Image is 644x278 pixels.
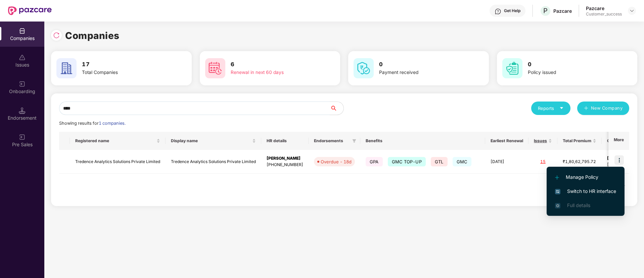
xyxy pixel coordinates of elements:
img: svg+xml;base64,PHN2ZyB3aWR0aD0iMjAiIGhlaWdodD0iMjAiIHZpZXdCb3g9IjAgMCAyMCAyMCIgZmlsbD0ibm9uZSIgeG... [19,81,26,87]
img: svg+xml;base64,PHN2ZyB4bWxucz0iaHR0cDovL3d3dy53My5vcmcvMjAwMC9zdmciIHdpZHRoPSIxNiIgaGVpZ2h0PSIxNi... [555,189,560,194]
img: svg+xml;base64,PHN2ZyBpZD0iUmVsb2FkLTMyeDMyIiB4bWxucz0iaHR0cDovL3d3dy53My5vcmcvMjAwMC9zdmciIHdpZH... [53,32,60,39]
h3: 6 [231,60,315,69]
span: Switch to HR interface [555,188,616,195]
span: Issues [534,138,547,144]
th: Registered name [70,132,166,150]
span: GMC [453,157,472,166]
div: ₹1,80,62,795.72 [563,159,596,165]
img: svg+xml;base64,PHN2ZyB3aWR0aD0iMTQuNSIgaGVpZ2h0PSIxNC41IiB2aWV3Qm94PSIwIDAgMTYgMTYiIGZpbGw9Im5vbm... [19,107,26,114]
img: svg+xml;base64,PHN2ZyBpZD0iSGVscC0zMngzMiIgeG1sbnM9Imh0dHA6Ly93d3cudzMub3JnLzIwMDAvc3ZnIiB3aWR0aD... [495,8,501,15]
div: Pazcare [553,8,572,14]
td: Tredence Analytics Solutions Private Limited [70,150,166,174]
span: GTL [431,157,448,166]
th: HR details [261,132,309,150]
img: svg+xml;base64,PHN2ZyB4bWxucz0iaHR0cDovL3d3dy53My5vcmcvMjAwMC9zdmciIHdpZHRoPSIxMi4yMDEiIGhlaWdodD... [555,175,559,180]
div: Pazcare [586,5,622,11]
div: Renewal in next 60 days [231,69,315,76]
th: Benefits [360,132,485,150]
img: svg+xml;base64,PHN2ZyB4bWxucz0iaHR0cDovL3d3dy53My5vcmcvMjAwMC9zdmciIHdpZHRoPSIxNi4zNjMiIGhlaWdodD... [555,203,560,208]
div: Payment received [379,69,464,76]
img: svg+xml;base64,PHN2ZyB4bWxucz0iaHR0cDovL3d3dy53My5vcmcvMjAwMC9zdmciIHdpZHRoPSI2MCIgaGVpZ2h0PSI2MC... [502,58,522,78]
span: Full details [567,202,590,208]
span: Endorsements [314,138,350,144]
span: GPA [366,157,383,166]
button: search [330,102,344,115]
span: GMC TOP-UP [388,157,426,166]
th: Total Premium [557,132,602,150]
th: Display name [166,132,261,150]
span: Display name [171,138,251,144]
img: svg+xml;base64,PHN2ZyB4bWxucz0iaHR0cDovL3d3dy53My5vcmcvMjAwMC9zdmciIHdpZHRoPSI2MCIgaGVpZ2h0PSI2MC... [205,58,225,78]
img: svg+xml;base64,PHN2ZyBpZD0iSXNzdWVzX2Rpc2FibGVkIiB4bWxucz0iaHR0cDovL3d3dy53My5vcmcvMjAwMC9zdmciIH... [19,54,26,61]
div: Get Help [504,8,520,13]
td: Tredence Analytics Solutions Private Limited [166,150,261,174]
img: svg+xml;base64,PHN2ZyB4bWxucz0iaHR0cDovL3d3dy53My5vcmcvMjAwMC9zdmciIHdpZHRoPSI2MCIgaGVpZ2h0PSI2MC... [56,58,77,78]
span: Showing results for [59,121,126,126]
div: Reports [538,105,564,112]
div: Policy issued [528,69,612,76]
span: 1 companies. [99,121,126,126]
span: caret-down [559,106,564,110]
img: icon [614,155,624,165]
div: [PERSON_NAME] [267,155,303,162]
h3: 0 [528,60,612,69]
td: [DATE] [485,150,528,174]
span: search [330,106,343,111]
h1: Companies [65,28,120,43]
div: 15 [534,159,552,165]
th: Issues [528,132,557,150]
span: filter [351,137,358,145]
div: Overdue - 18d [321,158,352,165]
th: More [608,132,629,150]
span: New Company [591,105,623,112]
div: Total Companies [82,69,167,76]
button: plusNew Company [577,102,629,115]
span: Total Premium [563,138,591,144]
img: svg+xml;base64,PHN2ZyB3aWR0aD0iMjAiIGhlaWdodD0iMjAiIHZpZXdCb3g9IjAgMCAyMCAyMCIgZmlsbD0ibm9uZSIgeG... [19,134,26,141]
th: Earliest Renewal [485,132,528,150]
img: New Pazcare Logo [8,6,52,15]
span: filter [352,139,356,143]
img: svg+xml;base64,PHN2ZyBpZD0iQ29tcGFuaWVzIiB4bWxucz0iaHR0cDovL3d3dy53My5vcmcvMjAwMC9zdmciIHdpZHRoPS... [19,28,26,34]
span: Manage Policy [555,173,616,181]
div: Customer_success [586,11,622,17]
div: [PHONE_NUMBER] [267,162,303,168]
img: svg+xml;base64,PHN2ZyBpZD0iRHJvcGRvd24tMzJ4MzIiIHhtbG5zPSJodHRwOi8vd3d3LnczLm9yZy8yMDAwL3N2ZyIgd2... [629,8,635,13]
span: Registered name [75,138,155,144]
img: svg+xml;base64,PHN2ZyB4bWxucz0iaHR0cDovL3d3dy53My5vcmcvMjAwMC9zdmciIHdpZHRoPSI2MCIgaGVpZ2h0PSI2MC... [354,58,374,78]
span: P [543,7,548,15]
span: plus [584,106,588,111]
h3: 17 [82,60,167,69]
h3: 0 [379,60,464,69]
